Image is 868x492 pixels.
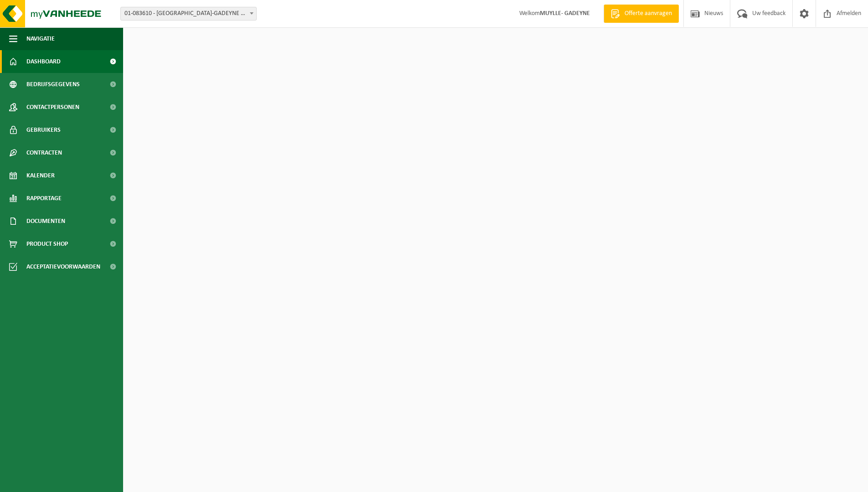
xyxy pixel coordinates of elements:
[26,119,61,141] span: Gebruikers
[26,233,68,255] span: Product Shop
[26,50,61,73] span: Dashboard
[540,10,590,17] strong: MUYLLE- GADEYNE
[26,141,62,164] span: Contracten
[604,5,679,23] a: Offerte aanvragen
[26,27,55,50] span: Navigatie
[622,9,674,18] span: Offerte aanvragen
[26,210,65,233] span: Documenten
[26,164,55,187] span: Kalender
[121,7,256,20] span: 01-083610 - MUYLLE-GADEYNE BV - WERVIK
[26,255,100,278] span: Acceptatievoorwaarden
[26,96,79,119] span: Contactpersonen
[26,187,62,210] span: Rapportage
[26,73,80,96] span: Bedrijfsgegevens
